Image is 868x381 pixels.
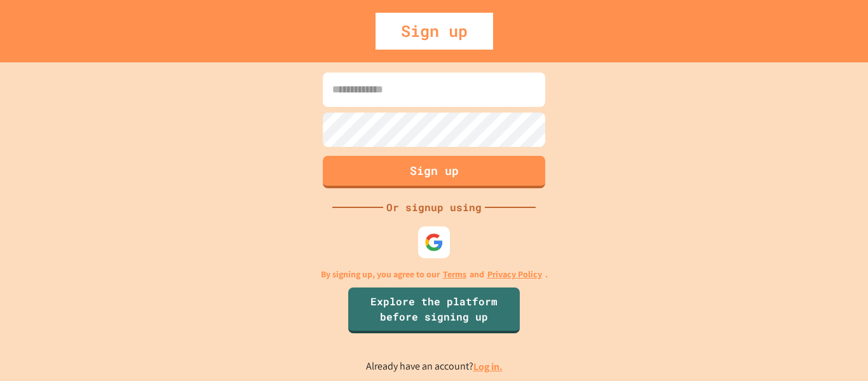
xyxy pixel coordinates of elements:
img: google-icon.svg [424,233,444,252]
a: Privacy Policy [487,268,542,281]
p: Already have an account? [366,359,503,375]
a: Terms [443,268,466,281]
a: Log in. [473,360,503,373]
div: Sign up [376,13,493,50]
button: Sign up [323,156,545,188]
div: Or signup using [383,200,485,215]
p: By signing up, you agree to our and . [321,268,548,281]
a: Explore the platform before signing up [348,287,520,333]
